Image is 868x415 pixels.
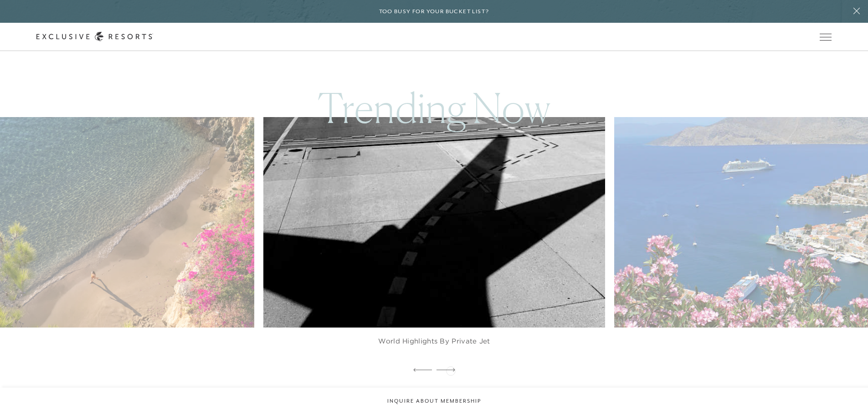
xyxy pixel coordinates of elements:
[820,34,832,40] button: Open navigation
[378,337,490,346] figcaption: World Highlights by Private Jet
[379,7,489,16] h6: Too busy for your bucket list?
[263,117,605,364] a: Experience - World Highlights by Private Jet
